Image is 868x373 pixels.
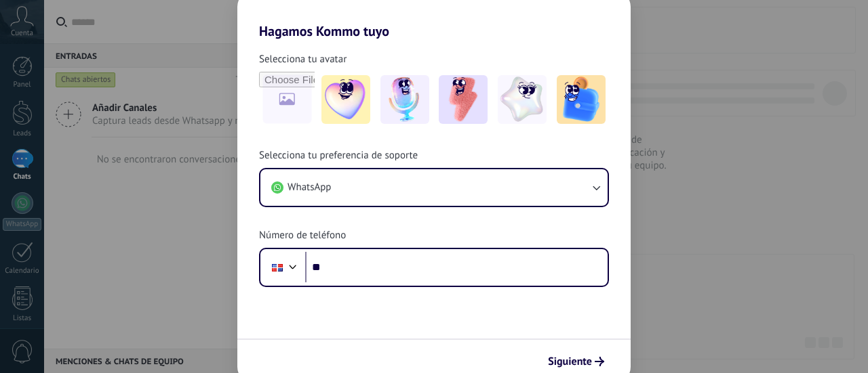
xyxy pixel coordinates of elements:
div: Dominican Republic: + 1 [264,253,290,282]
img: -5.jpeg [557,75,606,124]
img: -1.jpeg [321,75,370,124]
img: -4.jpeg [498,75,547,124]
img: -2.jpeg [380,75,429,124]
button: WhatsApp [260,169,608,206]
button: Siguiente [542,350,610,373]
span: Siguiente [548,357,592,366]
span: Número de teléfono [259,229,346,242]
span: Selecciona tu avatar [259,53,347,66]
img: -3.jpeg [439,75,488,124]
span: WhatsApp [288,181,331,194]
span: Selecciona tu preferencia de soporte [259,149,418,162]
